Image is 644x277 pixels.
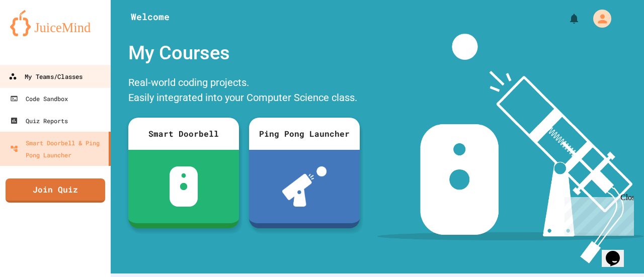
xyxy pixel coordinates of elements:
[10,115,68,127] div: Quiz Reports
[10,10,101,36] img: logo-orange.svg
[123,72,365,110] div: Real-world coding projects. Easily integrated into your Computer Science class.
[9,70,83,83] div: My Teams/Classes
[10,93,68,105] div: Code Sandbox
[560,193,634,236] iframe: chat widget
[128,118,239,150] div: Smart Doorbell
[123,34,365,72] div: My Courses
[10,137,105,161] div: Smart Doorbell & Ping Pong Launcher
[583,7,614,30] div: My Account
[602,237,634,267] iframe: chat widget
[249,118,360,150] div: Ping Pong Launcher
[377,34,644,263] img: banner-image-my-projects.png
[549,10,583,27] div: My Notifications
[170,166,198,207] img: sdb-white.svg
[6,178,105,203] a: Join Quiz
[282,166,327,207] img: ppl-with-ball.png
[4,4,69,64] div: Chat with us now!Close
